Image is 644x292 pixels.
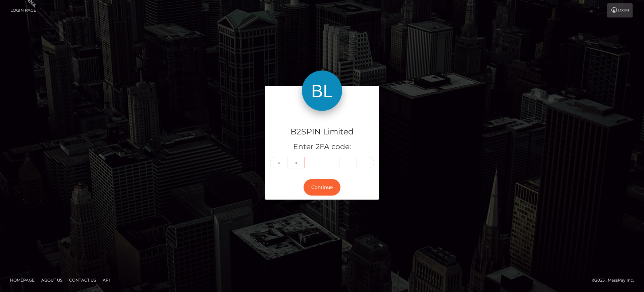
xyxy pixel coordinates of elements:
a: Homepage [7,275,37,285]
img: B2SPIN Limited [302,71,342,111]
a: Contact Us [66,275,99,285]
h5: Enter 2FA code: [270,142,374,152]
a: API [100,275,113,285]
a: Login Page [10,3,36,17]
button: Continue [304,179,340,196]
a: About Us [39,275,65,285]
div: © 2025 , MassPay Inc. [592,277,639,284]
a: Login [607,3,633,17]
h4: B2SPIN Limited [270,126,374,138]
